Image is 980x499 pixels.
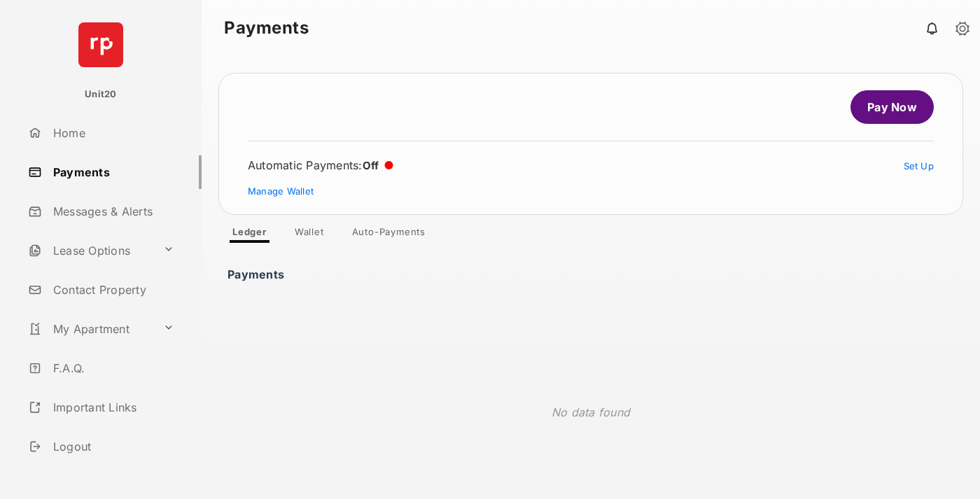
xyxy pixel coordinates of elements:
a: Contact Property [22,273,202,307]
a: F.A.Q. [22,351,202,385]
a: Lease Options [22,234,157,267]
img: svg+xml;base64,PHN2ZyB4bWxucz0iaHR0cDovL3d3dy53My5vcmcvMjAwMC9zdmciIHdpZHRoPSI2NCIgaGVpZ2h0PSI2NC... [78,22,123,67]
p: Unit20 [85,87,117,101]
a: Important Links [22,391,180,424]
a: Payments [22,155,202,189]
a: My Apartment [22,312,157,346]
a: Ledger [221,226,278,243]
span: Off [363,159,379,172]
a: Auto-Payments [341,226,437,243]
a: Logout [22,430,202,463]
a: Manage Wallet [248,185,314,197]
h3: Payments [227,268,288,274]
a: Wallet [283,226,335,243]
div: Automatic Payments : [248,158,393,172]
a: Set Up [904,160,934,171]
a: Messages & Alerts [22,195,202,228]
strong: Payments [224,20,309,36]
p: No data found [552,404,630,421]
a: Home [22,116,202,150]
